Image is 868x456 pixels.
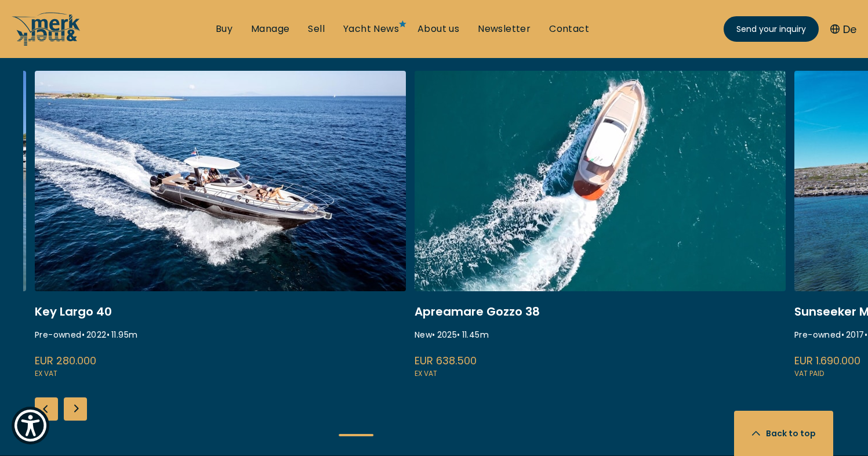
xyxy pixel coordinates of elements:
[64,397,87,421] div: Next slide
[478,23,531,35] a: Newsletter
[734,411,833,456] button: Back to top
[35,71,406,380] a: /buy/motor-yacht/sessa-marine-key-largo-40
[415,71,786,380] a: /buy/motor-yacht/gozzo-38-cabin
[417,23,459,35] a: About us
[12,37,81,50] a: /
[35,397,58,421] div: Previous slide
[12,407,49,444] button: Show Accessibility Preferences
[343,23,399,35] a: Yacht News
[308,23,325,35] a: Sell
[216,23,233,35] a: Buy
[251,23,289,35] a: Manage
[736,23,806,35] span: Send your inquiry
[724,16,819,42] a: Send your inquiry
[549,23,589,35] a: Contact
[830,21,856,37] button: De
